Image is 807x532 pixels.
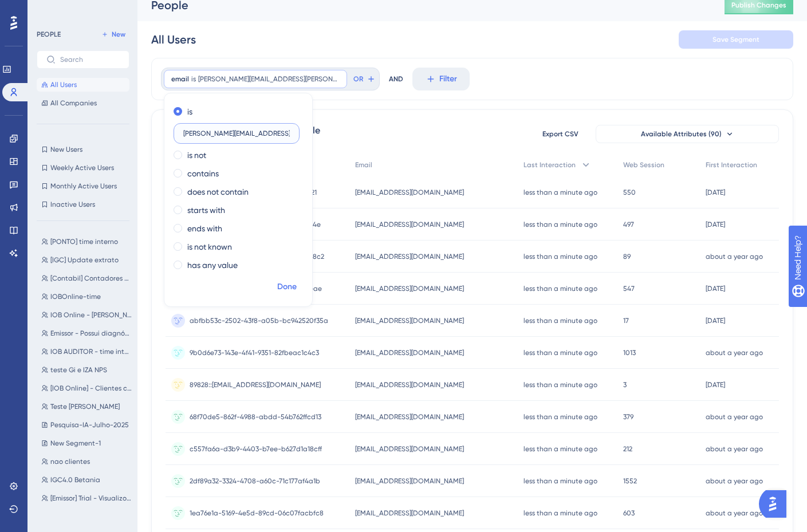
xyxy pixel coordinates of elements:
[623,252,631,261] span: 89
[353,74,363,84] span: OR
[37,455,136,468] button: nao clientes
[623,348,636,357] span: 1013
[352,70,377,88] button: OR
[623,509,635,518] span: 603
[187,167,219,180] label: contains
[50,98,97,108] span: All Companies
[355,509,464,518] span: [EMAIL_ADDRESS][DOMAIN_NAME]
[623,160,664,170] span: Web Session
[37,271,136,285] button: [Contabil] Contadores MigradoS
[190,476,320,486] span: 2df89a32-3324-4708-a60c-71c177af4a1b
[542,129,578,139] span: Export CSV
[759,487,793,521] iframe: UserGuiding AI Assistant Launcher
[97,27,129,41] button: New
[187,258,238,272] label: has any value
[50,347,132,356] span: IOB AUDITOR - time interno
[523,285,597,293] time: less than a minute ago
[50,475,100,484] span: IGC4.0 Betania
[198,74,340,84] span: [PERSON_NAME][EMAIL_ADDRESS][PERSON_NAME][DOMAIN_NAME]
[37,143,129,156] button: New Users
[355,284,464,293] span: [EMAIL_ADDRESS][DOMAIN_NAME]
[50,80,77,89] span: All Users
[523,381,597,389] time: less than a minute ago
[37,198,129,211] button: Inactive Users
[190,380,321,389] span: 89828::[EMAIL_ADDRESS][DOMAIN_NAME]
[277,280,297,294] span: Done
[523,188,597,196] time: less than a minute ago
[355,444,464,454] span: [EMAIL_ADDRESS][DOMAIN_NAME]
[623,284,635,293] span: 547
[50,420,129,429] span: Pesquisa-IA-Julho-2025
[37,326,136,340] button: Emissor - Possui diagnóstico e nova homepage
[37,381,136,395] button: [IOB Online] - Clientes com conta gratuita
[271,277,303,297] button: Done
[706,477,763,485] time: about a year ago
[37,161,129,175] button: Weekly Active Users
[641,129,722,139] span: Available Attributes (90)
[37,363,136,377] button: teste Gi e IZA NPS
[37,436,136,450] button: New Segment-1
[532,125,589,143] button: Export CSV
[50,255,119,265] span: [IGC] Update extrato
[523,253,597,261] time: less than a minute ago
[389,68,403,90] div: AND
[190,412,321,421] span: 68f70de5-862f-4988-abdd-54b762ffcd13
[50,237,118,246] span: [PONTO] time interno
[37,473,136,487] button: IGC4.0 Betania
[37,179,129,193] button: Monthly Active Users
[50,145,82,154] span: New Users
[37,30,61,39] div: PEOPLE
[191,74,196,84] span: is
[37,308,136,322] button: IOB Online - [PERSON_NAME]
[706,413,763,421] time: about a year ago
[190,444,322,454] span: c557fa6a-d3b9-4403-b7ee-b627d1a18cff
[523,349,597,357] time: less than a minute ago
[50,200,95,209] span: Inactive Users
[355,476,464,486] span: [EMAIL_ADDRESS][DOMAIN_NAME]
[706,509,763,517] time: about a year ago
[623,444,632,454] span: 212
[623,380,627,389] span: 3
[50,329,132,338] span: Emissor - Possui diagnóstico e nova homepage
[60,56,120,64] input: Search
[439,72,457,86] span: Filter
[187,185,249,199] label: does not contain
[37,96,129,110] button: All Companies
[190,509,324,518] span: 1ea76e1a-5169-4e5d-89cd-06c07facbfc8
[50,182,117,191] span: Monthly Active Users
[50,439,101,448] span: New Segment-1
[523,477,597,485] time: less than a minute ago
[50,384,132,393] span: [IOB Online] - Clientes com conta gratuita
[187,105,192,119] label: is
[596,125,779,143] button: Available Attributes (90)
[37,418,136,432] button: Pesquisa-IA-Julho-2025
[706,349,763,357] time: about a year ago
[183,129,290,137] input: Type the value
[623,316,629,325] span: 17
[706,285,725,293] time: [DATE]
[706,253,763,261] time: about a year ago
[355,220,464,229] span: [EMAIL_ADDRESS][DOMAIN_NAME]
[523,220,597,228] time: less than a minute ago
[679,30,793,49] button: Save Segment
[355,252,464,261] span: [EMAIL_ADDRESS][DOMAIN_NAME]
[50,163,114,172] span: Weekly Active Users
[706,188,725,196] time: [DATE]
[37,253,136,267] button: [IGC] Update extrato
[37,491,136,505] button: [Emissor] Trial - Visualizou algum Guide de Nota v2
[412,68,470,90] button: Filter
[712,35,759,44] span: Save Segment
[171,74,189,84] span: email
[623,412,633,421] span: 379
[706,317,725,325] time: [DATE]
[37,78,129,92] button: All Users
[355,412,464,421] span: [EMAIL_ADDRESS][DOMAIN_NAME]
[706,220,725,228] time: [DATE]
[50,402,120,411] span: Teste [PERSON_NAME]
[706,445,763,453] time: about a year ago
[50,274,132,283] span: [Contabil] Contadores MigradoS
[37,290,136,304] button: IOBOnline-time
[187,203,225,217] label: starts with
[523,160,576,170] span: Last Interaction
